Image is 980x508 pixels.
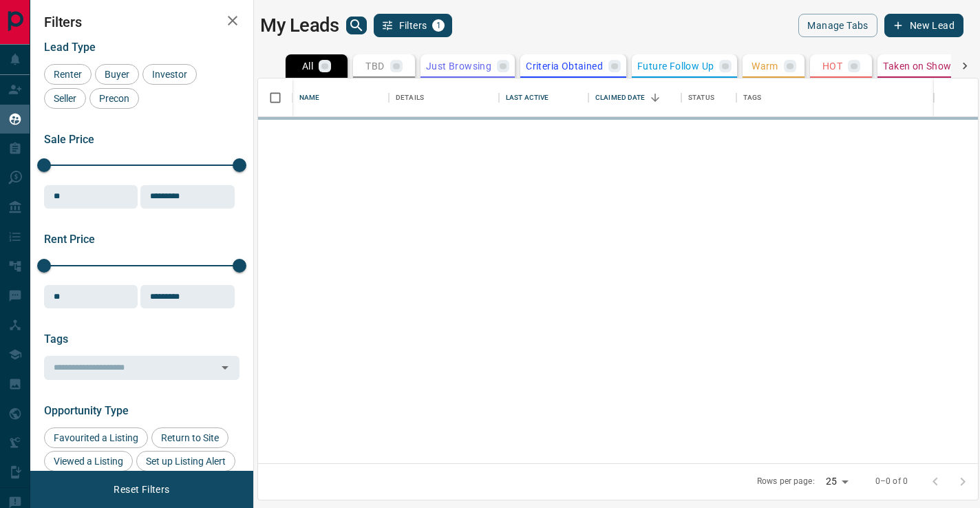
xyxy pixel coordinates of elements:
div: Seller [44,88,86,109]
button: New Lead [884,14,963,37]
div: Name [299,78,320,117]
div: Last Active [506,78,548,117]
span: Lead Type [44,41,96,54]
p: Just Browsing [426,61,491,71]
div: Name [292,78,389,117]
div: Favourited a Listing [44,427,148,448]
span: 1 [434,21,443,30]
div: Tags [736,78,934,117]
span: Return to Site [156,432,224,443]
h2: Filters [44,14,239,30]
span: Sale Price [44,133,94,146]
span: Investor [147,69,192,80]
div: Details [389,78,499,117]
span: Set up Listing Alert [141,456,231,467]
button: Manage Tabs [798,14,877,37]
div: Status [681,78,736,117]
div: Status [688,78,714,117]
span: Favourited a Listing [49,432,143,443]
p: Future Follow Up [637,61,714,71]
div: Precon [89,88,139,109]
p: HOT [822,61,842,71]
button: Sort [646,88,665,107]
button: Reset Filters [105,478,178,501]
div: Details [396,78,424,117]
div: Return to Site [151,427,228,448]
span: Renter [49,69,87,80]
span: Seller [49,93,81,104]
span: Rent Price [44,233,95,246]
p: 0–0 of 0 [875,476,908,487]
div: Claimed Date [588,78,681,117]
p: Rows per page: [757,476,815,487]
p: Criteria Obtained [526,61,603,71]
div: Claimed Date [595,78,646,117]
button: Filters1 [374,14,453,37]
span: Opportunity Type [44,404,129,417]
div: Tags [743,78,762,117]
div: Set up Listing Alert [136,451,235,472]
p: Taken on Showings [883,61,970,71]
p: All [302,61,313,71]
span: Buyer [100,69,134,80]
div: 25 [820,472,853,491]
span: Precon [94,93,134,104]
button: search button [346,17,367,34]
div: Viewed a Listing [44,451,133,472]
span: Tags [44,332,68,346]
div: Buyer [95,64,139,85]
div: Investor [142,64,197,85]
h1: My Leads [260,14,339,36]
div: Last Active [499,78,588,117]
p: Warm [752,61,778,71]
span: Viewed a Listing [49,456,128,467]
div: Renter [44,64,92,85]
button: Open [215,358,235,377]
p: TBD [365,61,384,71]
